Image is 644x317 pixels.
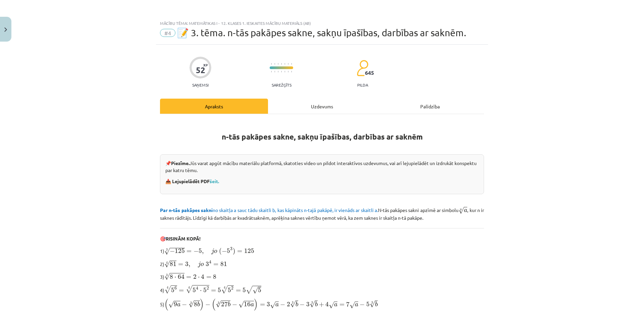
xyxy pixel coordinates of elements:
[218,288,221,293] span: 5
[178,263,183,266] span: =
[182,302,187,307] span: −
[346,302,350,307] span: 7
[186,285,193,293] span: √
[174,286,177,290] span: 6
[160,272,484,280] p: 3)
[203,288,207,293] span: 5
[200,290,202,292] span: ⋅
[228,302,230,307] span: b
[287,302,290,307] span: 2
[194,302,197,307] span: 8
[216,301,221,308] span: √
[228,288,231,293] span: 5
[164,273,170,280] span: √
[238,301,244,308] span: √
[243,288,246,293] span: 5
[253,287,258,294] span: √
[350,302,355,309] span: √
[164,248,170,255] span: √
[274,63,275,65] img: icon-short-line-57e1e144782c952c97e751825c79c345078a6d821885a25fce030b3d8c18986b.svg
[272,83,291,87] p: Sarežģīts
[459,207,464,214] span: √
[164,285,171,294] span: √
[186,250,192,253] span: =
[175,249,185,253] span: 125
[222,249,227,254] span: −
[258,288,261,293] span: 5
[160,205,484,221] p: N-tās pakāpes sakni apzīmē ar simbolu , kur n ir saknes rādītājs. Līdzīgi kā darbībās ar kvadrāts...
[227,249,230,253] span: 5
[199,249,202,253] span: 5
[244,302,251,307] span: 16
[210,178,219,184] a: šeit.
[221,302,228,307] span: 27
[203,63,208,67] span: XP
[160,259,484,268] p: 2)
[319,302,324,307] span: +
[357,60,368,76] img: students-c634bb4e5e11cddfef0936a35e636f08e4e9abd3cc4e673bd6f9a4125e45ecb1.svg
[268,99,376,114] div: Uzdevums
[284,63,285,65] img: icon-short-line-57e1e144782c952c97e751825c79c345078a6d821885a25fce030b3d8c18986b.svg
[222,132,423,142] strong: n-tās pakāpes sakne, sakņu īpašības, darbības ar saknēm
[300,302,305,307] span: −
[193,274,197,279] span: 2
[166,235,201,242] b: RISINĀM KOPĀ!
[174,302,177,307] span: 9
[205,302,210,307] span: −
[355,303,358,307] span: a
[274,71,275,72] img: icon-short-line-57e1e144782c952c97e751825c79c345078a6d821885a25fce030b3d8c18986b.svg
[171,160,190,166] strong: Piezīme.
[220,262,227,266] span: 81
[290,301,296,308] span: √
[198,261,201,267] span: j
[281,71,282,72] img: icon-short-line-57e1e144782c952c97e751825c79c345078a6d821885a25fce030b3d8c18986b.svg
[160,284,484,294] p: 4)
[230,247,232,251] span: 3
[160,298,484,311] p: 5)
[244,249,254,253] span: 125
[4,28,7,32] img: icon-close-lesson-0947bae3869378f0d4975bcd49f059093ad1ed9edebbc8119c70593378902aed.svg
[197,302,200,307] span: b
[179,289,184,292] span: =
[211,289,216,292] span: =
[233,248,235,255] span: )
[278,63,278,65] img: icon-short-line-57e1e144782c952c97e751825c79c345078a6d821885a25fce030b3d8c18986b.svg
[221,285,228,294] span: √
[232,302,237,307] span: −
[206,276,211,279] span: =
[160,207,213,213] b: Par n-tās pakāpes sakni
[270,302,275,309] span: √
[231,286,233,290] span: 2
[284,71,285,72] img: icon-short-line-57e1e144782c952c97e751825c79c345078a6d821885a25fce030b3d8c18986b.svg
[189,301,194,308] span: √
[464,209,467,212] span: a
[236,289,241,292] span: =
[160,29,175,37] span: #4
[219,248,222,255] span: (
[280,302,285,307] span: −
[160,99,268,114] div: Apraksts
[186,276,191,279] span: =
[310,301,315,308] span: √
[160,235,484,242] p: 🎯
[260,304,265,306] span: =
[196,65,205,75] div: 52
[315,302,318,307] span: b
[288,63,288,65] img: icon-short-line-57e1e144782c952c97e751825c79c345078a6d821885a25fce030b3d8c18986b.svg
[213,274,216,279] span: 8
[160,207,378,213] span: no skaitļa a sauc tādu skaitli b, kas kāpināts n-tajā pakāpē, ir vienāds ar skaitli a.
[168,301,174,308] span: √
[165,160,479,174] p: 📌 Jūs varat apgūt mācību materiālu platformā, skatoties video un pildot interaktīvos uzdevumus, v...
[196,286,198,290] span: 4
[237,250,242,253] span: =
[170,274,173,279] span: 8
[271,63,272,65] img: icon-short-line-57e1e144782c952c97e751825c79c345078a6d821885a25fce030b3d8c18986b.svg
[194,249,199,254] span: −
[365,70,374,76] span: 645
[178,274,184,279] span: 64
[160,246,484,255] p: 1)
[209,260,211,264] span: 4
[275,303,279,307] span: a
[198,277,200,279] span: ⋅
